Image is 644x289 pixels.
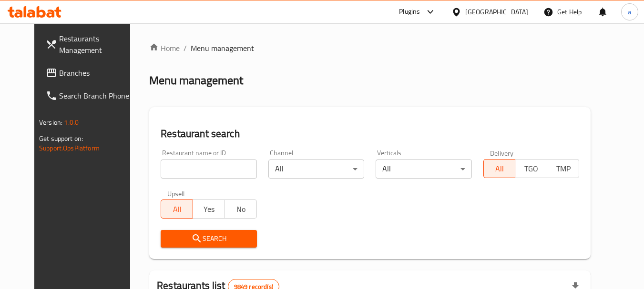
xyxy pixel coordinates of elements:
[149,42,180,54] a: Home
[64,116,79,129] span: 1.0.0
[161,199,193,219] button: All
[149,42,591,54] nav: breadcrumb
[628,7,631,17] span: a
[490,149,514,156] label: Delivery
[59,90,134,101] span: Search Branch Phone
[39,116,62,129] span: Version:
[551,162,575,176] span: TMP
[191,42,254,54] span: Menu management
[465,7,528,17] div: [GEOGRAPHIC_DATA]
[515,159,547,178] button: TGO
[167,190,185,197] label: Upsell
[59,67,134,79] span: Branches
[161,159,256,179] input: Search for restaurant name or ID..
[38,27,142,61] a: Restaurants Management
[488,162,512,176] span: All
[149,73,243,88] h2: Menu management
[193,199,225,219] button: Yes
[197,202,221,216] span: Yes
[39,142,100,154] a: Support.OpsPlatform
[399,6,420,18] div: Plugins
[38,84,142,107] a: Search Branch Phone
[376,159,471,179] div: All
[483,159,516,178] button: All
[39,132,83,145] span: Get support on:
[547,159,579,178] button: TMP
[225,199,257,219] button: No
[38,61,142,84] a: Branches
[268,159,364,179] div: All
[229,202,253,216] span: No
[519,162,543,176] span: TGO
[161,230,256,248] button: Search
[59,33,134,56] span: Restaurants Management
[161,127,579,141] h2: Restaurant search
[184,42,187,54] li: /
[165,202,189,216] span: All
[168,233,249,245] span: Search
